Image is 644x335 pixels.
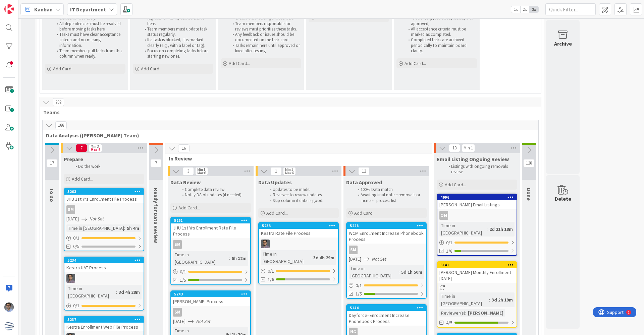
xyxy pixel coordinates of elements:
[405,26,476,38] li: All acceptance criteria must be marked as completed.
[259,267,338,275] div: 0/1
[437,200,517,209] div: [PERSON_NAME] Email Listings
[64,274,144,283] div: CS
[174,292,250,296] div: 5243
[76,144,87,152] span: 7
[285,171,294,175] div: Max 6
[178,192,250,198] li: Notify DA of updates (if needed)
[125,224,141,232] div: 5h 4m
[53,66,74,72] span: Add Card...
[439,309,465,317] div: Reviewer(s)
[399,268,424,276] div: 5d 1h 50m
[259,229,338,238] div: Kestra Rate File Process
[171,308,250,317] div: SM
[490,296,515,304] div: 3d 2h 19m
[124,224,125,232] span: :
[405,37,476,54] li: Completed tasks are archived periodically to maintain board clarity.
[43,109,533,116] span: Teams
[258,179,292,186] span: Data Updates
[4,303,14,312] img: AP
[347,281,426,290] div: 0/1
[349,246,358,254] div: SM
[46,132,530,139] span: Data Analysis (Carin Team)
[171,240,250,249] div: SM
[347,311,426,326] div: Dayforce- Enrollment Increase Phonebook Process
[511,6,520,13] span: 1x
[178,205,200,211] span: Add Card...
[66,285,116,299] div: Time in [GEOGRAPHIC_DATA]
[197,168,205,171] div: Min 1
[437,194,517,200] div: 4996
[66,215,79,222] span: [DATE]
[466,309,505,317] div: [PERSON_NAME]
[150,159,162,167] span: 7
[349,265,398,279] div: Time in [GEOGRAPHIC_DATA]
[449,144,460,152] span: 13
[64,257,144,272] div: 5234Kestra UAT Process
[67,189,144,194] div: 5263
[141,48,212,59] li: Focus on completing tasks before starting new ones.
[229,32,300,43] li: Any feedback or issues should be documented on the task card.
[266,192,338,198] li: Reviewer to review updates.
[356,282,362,289] span: 0 / 1
[171,291,250,297] div: 5243
[437,262,517,268] div: 5141
[171,223,250,238] div: JHU 1st Yrs Enrollment Rate File Process
[171,217,250,238] div: 5261JHU 1st Yrs Enrollment Rate File Process
[266,198,338,203] li: Skip column if data is good.
[285,168,293,171] div: Min 1
[261,250,311,265] div: Time in [GEOGRAPHIC_DATA]
[91,148,100,151] div: Max 6
[520,6,529,13] span: 2x
[354,187,426,192] li: 100% Data match
[173,318,185,325] span: [DATE]
[153,188,159,243] span: Ready for Data Review
[64,323,144,331] div: Kestra Enrollment Web File Process
[46,159,58,167] span: 17
[72,164,143,169] li: Do the work
[230,255,248,262] div: 5h 12m
[73,302,79,309] span: 0 / 1
[445,182,466,188] span: Add Card...
[196,318,211,324] i: Not Set
[64,263,144,272] div: Kestra UAT Process
[229,255,230,262] span: :
[261,240,270,248] img: CS
[171,268,250,276] div: 0/1
[446,239,452,246] span: 0 / 1
[180,268,186,275] span: 0 / 1
[347,305,426,311] div: 5144
[141,26,212,38] li: Team members must update task status regularly.
[268,276,274,283] span: 1/6
[72,176,93,182] span: Add Card...
[437,268,517,283] div: [PERSON_NAME] Monthly Enrollment - [DATE]
[259,240,338,248] div: CS
[437,262,517,283] div: 5141[PERSON_NAME] Monthly Enrollment - [DATE]
[445,164,516,175] li: Listings with ongoing removals review
[555,195,571,203] div: Delete
[55,121,67,129] span: 188
[169,155,423,162] span: In Review
[178,144,190,152] span: 16
[437,156,509,162] span: Email Listing Ongoing Review
[356,290,362,297] span: 1/5
[259,223,338,238] div: 5233Kestra Rate File Process
[347,305,426,326] div: 5144Dayforce- Enrollment Increase Phonebook Process
[64,205,144,214] div: SM
[34,5,53,13] span: Kanban
[171,217,250,223] div: 5261
[312,254,336,261] div: 3d 4h 29m
[354,210,376,216] span: Add Card...
[270,167,282,175] span: 1
[439,292,489,307] div: Time in [GEOGRAPHIC_DATA]
[116,288,117,296] span: :
[266,210,288,216] span: Add Card...
[67,317,144,322] div: 5237
[437,211,517,220] div: OM
[66,224,124,232] div: Time in [GEOGRAPHIC_DATA]
[64,195,144,203] div: JHU 1st Yrs Enrollment File Process
[170,179,201,186] span: Data Review
[446,319,452,326] span: 4/5
[4,4,14,14] img: Visit kanbanzone.com
[346,179,382,186] span: Data Approved
[197,171,206,175] div: Max 6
